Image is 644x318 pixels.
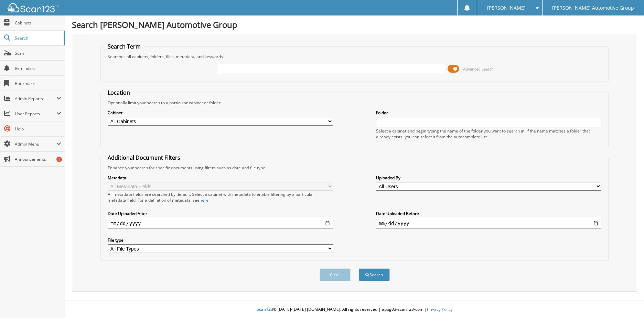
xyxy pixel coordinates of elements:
[108,237,333,243] label: File type
[376,175,601,181] label: Uploaded By
[108,191,333,203] div: All metadata fields are searched by default. Select a cabinet with metadata to enable filtering b...
[7,3,58,12] img: scan123-logo-white.svg
[15,126,61,132] span: Help
[359,268,390,281] button: Search
[376,110,601,116] label: Folder
[15,65,61,71] span: Reminders
[15,141,56,147] span: Admin Menu
[15,81,61,86] span: Bookmarks
[15,50,61,56] span: Scan
[56,157,62,162] div: 1
[487,6,526,10] span: [PERSON_NAME]
[15,156,61,162] span: Announcements
[257,306,273,312] span: Scan123
[104,89,133,96] legend: Location
[108,218,333,229] input: start
[376,128,601,140] div: Select a cabinet and begin typing the name of the folder you want to search in. If the name match...
[376,218,601,229] input: end
[15,96,56,102] span: Admin Reports
[463,66,494,72] span: Advanced Search
[200,197,208,203] a: here
[376,211,601,216] label: Date Uploaded Before
[72,19,637,30] h1: Search [PERSON_NAME] Automotive Group
[108,211,333,216] label: Date Uploaded After
[320,268,351,281] button: Clear
[104,100,605,106] div: Optionally limit your search to a particular cabinet or folder
[104,54,605,60] div: Searches all cabinets, folders, files, metadata, and keywords
[15,20,61,26] span: Cabinets
[104,43,144,50] legend: Search Term
[552,6,634,10] span: [PERSON_NAME] Automotive Group
[15,111,56,117] span: User Reports
[65,301,644,318] div: © [DATE]-[DATE] [DOMAIN_NAME]. All rights reserved | appg03-scan123-com |
[15,35,60,41] span: Search
[108,175,333,181] label: Metadata
[104,154,184,161] legend: Additional Document Filters
[104,165,605,171] div: Enhance your search for specific documents using filters such as date and file type.
[108,110,333,116] label: Cabinet
[427,306,453,312] a: Privacy Policy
